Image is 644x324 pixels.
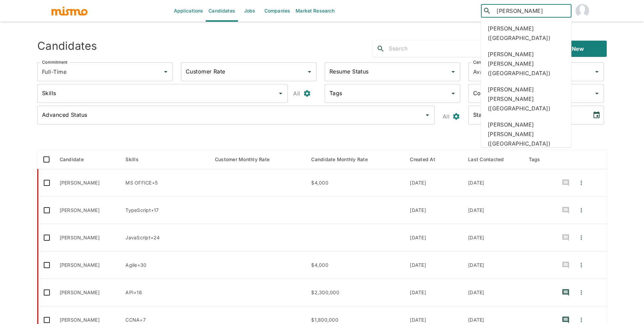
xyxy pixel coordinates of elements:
button: recent-notes [558,257,574,273]
button: Choose date [590,108,603,122]
p: Agile, SCRUM, ReactJS, React, MICROSERVICE, Swift, IOS, Node.js, React Native, GraphQL, TypeScrip... [125,262,204,268]
div: [PERSON_NAME] [PERSON_NAME] ([GEOGRAPHIC_DATA]) [481,81,571,116]
button: recent-notes [558,230,574,246]
p: CCNA, CISCO, Citrix, Amazon Web Services, AWS, Microsoft Azure, NETWORKING, Python [125,317,204,323]
td: [DATE] [404,279,463,306]
button: Open [276,89,285,98]
button: search [373,41,389,57]
img: Maria Lujan Ciommo [576,4,589,18]
p: All [293,89,300,98]
button: Quick Actions [574,202,589,218]
td: $2,300,000 [306,279,404,306]
button: Quick Actions [574,284,589,301]
button: Open [448,67,458,77]
td: [PERSON_NAME] [54,169,120,197]
td: $4,000 [306,169,404,197]
button: Open [448,89,458,98]
p: API, Appium, CI/CD, Cucumber, Git, GROOVY, JENKINS, JUNIT, ANDROID, IOS, Java, SDLC, SELENIUM, Te... [125,289,204,296]
button: Open [305,67,314,77]
label: Commitment [42,59,67,65]
button: recent-notes [558,284,574,301]
button: recent-notes [558,202,574,218]
div: [PERSON_NAME] [PERSON_NAME] ([GEOGRAPHIC_DATA]) [481,46,571,81]
button: Open [423,110,432,120]
span: Created At [410,155,444,164]
button: Open [161,67,170,77]
th: Last Contacted [463,150,523,169]
p: All [443,112,449,121]
button: recent-notes [558,175,574,191]
td: [PERSON_NAME] [54,197,120,224]
td: [DATE] [463,169,523,197]
td: [DATE] [463,279,523,306]
p: MS OFFICE, CRM, API, Agile, Confluence, JIRA [125,179,204,186]
img: logo [51,6,88,16]
input: MM/DD/YYYY [468,106,515,125]
span: Candidate Monthly Rate [311,155,377,164]
button: Quick Actions [574,257,589,273]
input: Candidate search [494,6,568,16]
span: Customer Monthly Rate [215,155,278,164]
th: Skills [120,150,209,169]
div: [PERSON_NAME] [PERSON_NAME] ([GEOGRAPHIC_DATA]) [481,116,571,152]
td: [DATE] [404,169,463,197]
p: TypeScript, Bootstrap, Git, JavaScript, jQuery, Node.js, ReactJS, React, Redux, Vue.js, CSS, Sass... [125,207,204,214]
td: [PERSON_NAME] [54,279,120,306]
button: Quick Actions [574,230,589,246]
button: Quick Actions [574,175,589,191]
span: Candidate [60,155,93,164]
div: [PERSON_NAME] ([GEOGRAPHIC_DATA]) [481,20,571,46]
p: JavaScript, Vue.js, CSS, HTML, JENKINS, Node.js, ReactJS, React, TypeScript, Dynatrace, Grafana, ... [125,234,204,241]
td: $4,000 [306,252,404,279]
td: [PERSON_NAME] [54,252,120,279]
button: Open [592,67,602,77]
td: [DATE] [463,252,523,279]
label: Candidate Status [473,59,507,65]
h4: Candidates [37,39,97,53]
input: Search [389,43,519,54]
td: [DATE] [463,197,523,224]
button: Open [592,89,602,98]
td: [DATE] [404,224,463,252]
td: [PERSON_NAME] [54,224,120,252]
td: [DATE] [404,252,463,279]
td: [DATE] [404,197,463,224]
th: Tags [523,150,552,169]
td: [DATE] [463,224,523,252]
